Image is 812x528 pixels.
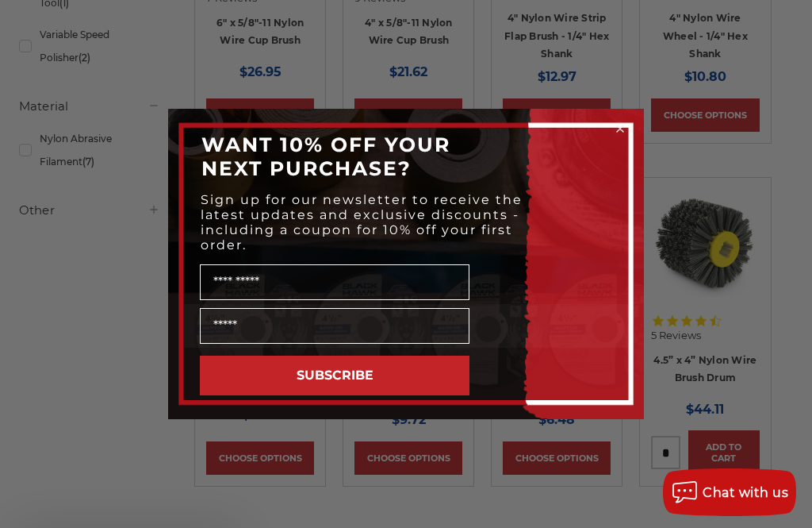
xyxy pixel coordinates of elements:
span: WANT 10% OFF YOUR NEXT PURCHASE? [201,133,450,180]
span: Sign up for our newsletter to receive the latest updates and exclusive discounts - including a co... [201,192,523,252]
button: Chat with us [663,468,796,516]
span: Chat with us [703,485,788,500]
button: Close dialog [612,121,628,137]
input: Email [200,308,469,344]
button: SUBSCRIBE [200,356,469,395]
